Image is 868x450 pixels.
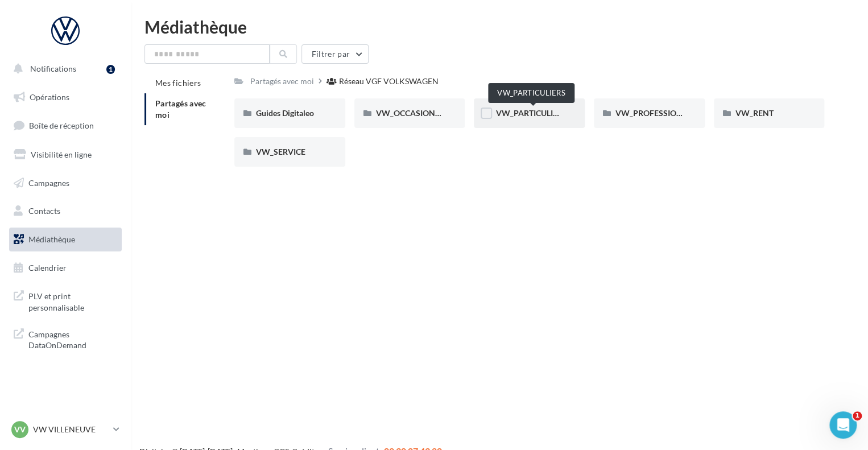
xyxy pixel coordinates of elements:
span: Opérations [30,92,69,102]
div: Débuter avec les Mails et SMS [16,45,212,86]
div: Cliquez sur et choisissez votre mode d'import : [44,278,198,302]
button: go back [7,5,29,26]
div: VW_PARTICULIERS [488,83,574,103]
a: Médiathèque [7,228,124,251]
p: Environ 10 minutes [139,151,216,163]
div: 1 [106,65,115,74]
span: Visibilité en ligne [31,150,92,159]
p: VW VILLENEUVE [33,424,109,435]
img: Profile image for Service-Client [51,120,69,138]
a: Contacts [7,199,124,223]
div: Réseau VGF VOLKSWAGEN [339,76,439,87]
div: Médiathèque [144,18,854,35]
span: VW_SERVICE [256,147,305,156]
button: Filtrer par [301,44,369,64]
span: Médiathèque [28,234,75,244]
span: VW_PROFESSIONNELS [615,108,702,118]
a: Visibilité en ligne [7,143,124,167]
span: PLV et print personnalisable [28,288,117,313]
a: Calendrier [7,256,124,280]
div: Depuis l'onglet , commencez par ajouter [PERSON_NAME] contacts pour pouvoir leur envoyer des camp... [44,218,198,266]
span: Contacts [28,206,60,216]
div: Fermer [200,5,220,26]
span: VW_PARTICULIERS [495,108,567,118]
div: OU [44,337,198,349]
span: VW_OCCASIONS_GARANTIES [376,108,487,118]
a: Campagnes [7,171,124,195]
div: Service-Client de Digitaleo [73,123,177,135]
div: - Ajouter des contacts manuellement [44,313,198,325]
span: Calendrier [28,263,67,273]
a: PLV et print personnalisable [7,284,124,317]
span: Campagnes [28,177,69,187]
p: 3 étapes [11,151,46,163]
a: VV VW VILLENEUVE [9,419,122,440]
span: Notifications [30,64,76,73]
div: Suivez ce pas à pas et si besoin, écrivez-nous à [16,86,212,113]
div: - Importer un fichier (XLS ou CSV) [44,361,198,373]
a: Opérations [7,85,124,109]
span: Partagés avec moi [155,98,206,119]
span: Mes fichiers [155,78,201,88]
iframe: Intercom live chat [829,411,857,439]
span: 1 [853,411,862,420]
b: "Contacts" [104,219,151,228]
div: 1Importer des contacts [21,195,206,213]
div: Importer des contacts [44,199,193,210]
div: Si besoin, notre modèle d'import excel. [44,385,198,409]
span: Guides Digitaleo [256,108,314,118]
span: Campagnes DataOnDemand [28,327,117,351]
span: VW_RENT [735,108,774,118]
span: Boîte de réception [29,121,94,130]
b: "Ajouter des contacts" [88,279,189,288]
a: Boîte de réception [7,113,124,138]
button: Notifications 1 [7,57,119,81]
a: téléchargez ici [82,386,140,395]
span: VV [14,424,26,435]
a: [EMAIL_ADDRESS][DOMAIN_NAME] [49,101,209,112]
div: Partagés avec moi [250,76,314,87]
a: Campagnes DataOnDemand [7,322,124,356]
